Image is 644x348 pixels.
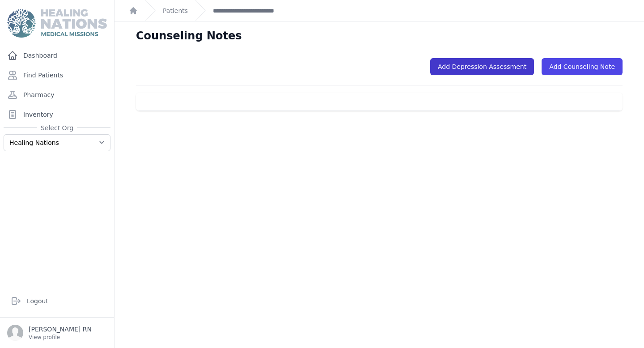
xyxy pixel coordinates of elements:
a: Logout [7,292,107,310]
p: [PERSON_NAME] RN [29,325,92,334]
a: Inventory [4,106,110,123]
a: Add Counseling Note [542,58,623,75]
a: Pharmacy [4,86,110,104]
a: [PERSON_NAME] RN View profile [7,325,107,341]
span: Select Org [37,123,77,132]
h1: Counseling Notes [136,29,242,43]
a: Dashboard [4,47,110,64]
img: Medical Missions EMR [7,9,106,38]
p: View profile [29,334,92,341]
a: Find Patients [4,66,110,84]
a: Patients [163,6,188,15]
a: Add Depression Assessment [430,58,534,75]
